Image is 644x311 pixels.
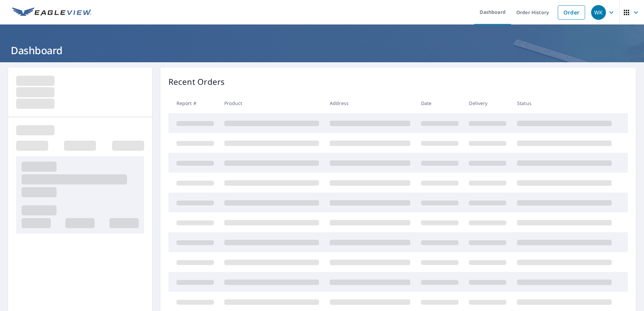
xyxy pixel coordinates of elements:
th: Address [324,93,416,113]
p: Recent Orders [168,76,225,88]
div: WK [591,5,606,20]
a: Order [558,5,585,20]
th: Product [219,93,324,113]
th: Delivery [463,93,512,113]
th: Date [416,93,464,113]
h1: Dashboard [8,43,636,57]
th: Report # [168,93,219,113]
th: Status [512,93,617,113]
img: EV Logo [12,7,92,18]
